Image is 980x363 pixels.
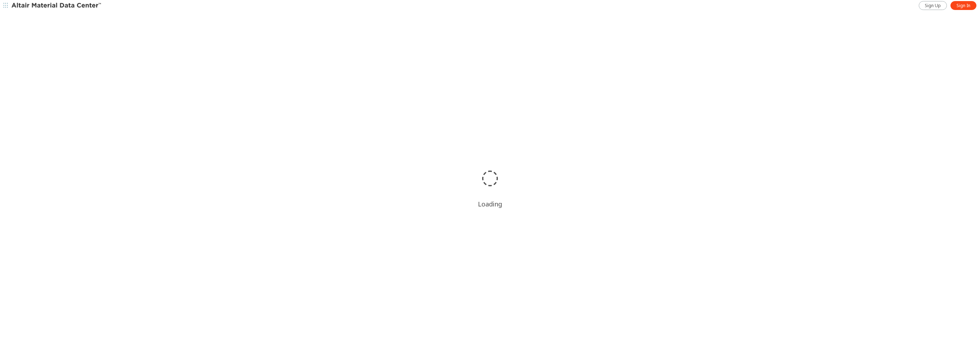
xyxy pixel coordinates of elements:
[11,2,102,9] img: Altair Material Data Center
[919,1,947,10] a: Sign Up
[478,200,502,208] div: Loading
[956,3,970,9] span: Sign In
[950,1,976,10] a: Sign In
[925,3,941,9] span: Sign Up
